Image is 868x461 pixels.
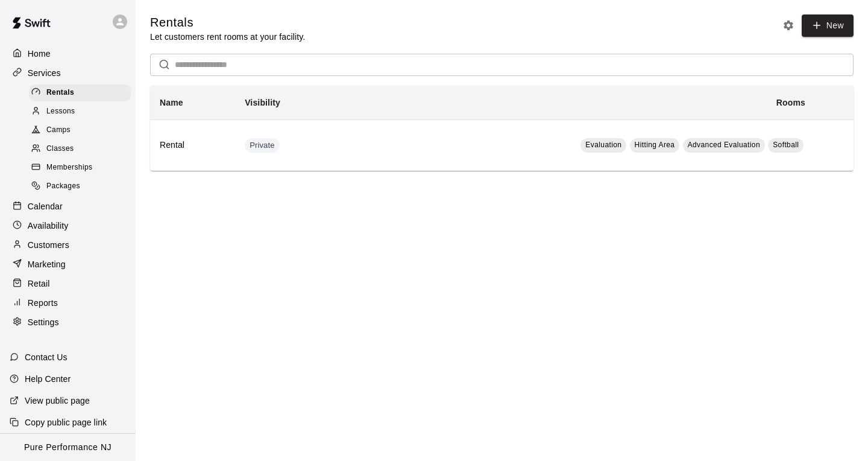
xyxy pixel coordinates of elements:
[46,124,71,136] span: Camps
[28,278,50,290] p: Retail
[585,141,621,149] span: Evaluation
[29,140,136,159] a: Classes
[29,102,136,121] a: Lessons
[773,141,799,149] span: Softball
[29,159,136,177] a: Memberships
[28,48,51,60] p: Home
[10,313,126,331] a: Settings
[29,178,131,195] div: Packages
[29,141,131,157] div: Classes
[635,141,675,149] span: Hitting Area
[25,351,68,363] p: Contact Us
[245,140,280,151] span: Private
[29,84,131,101] div: Rentals
[28,258,66,270] p: Marketing
[776,98,805,107] b: Rooms
[10,217,126,235] a: Availability
[46,162,92,174] span: Memberships
[29,159,131,176] div: Memberships
[10,45,126,63] a: Home
[28,297,58,309] p: Reports
[688,141,760,149] span: Advanced Evaluation
[25,373,71,385] p: Help Center
[10,64,126,82] a: Services
[779,16,797,34] button: Rental settings
[28,220,69,232] p: Availability
[245,98,280,107] b: Visibility
[10,236,126,254] a: Customers
[10,294,126,312] a: Reports
[25,416,107,428] p: Copy public page link
[28,239,69,251] p: Customers
[46,180,80,192] span: Packages
[10,275,126,293] a: Retail
[29,177,136,196] a: Packages
[29,83,136,102] a: Rentals
[46,106,75,118] span: Lessons
[46,87,74,99] span: Rentals
[29,103,131,120] div: Lessons
[28,200,63,212] p: Calendar
[160,139,225,152] h6: Rental
[28,67,61,79] p: Services
[150,86,854,171] table: simple table
[160,98,183,107] b: Name
[46,143,74,155] span: Classes
[25,395,90,407] p: View public page
[150,14,305,31] h5: Rentals
[150,31,305,43] p: Let customers rent rooms at your facility.
[28,316,59,328] p: Settings
[29,122,131,139] div: Camps
[245,138,280,153] div: This service is hidden, and can only be accessed via a direct link
[24,441,112,454] p: Pure Performance NJ
[10,197,126,215] a: Calendar
[10,255,126,273] a: Marketing
[802,14,854,37] a: New
[29,121,136,140] a: Camps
